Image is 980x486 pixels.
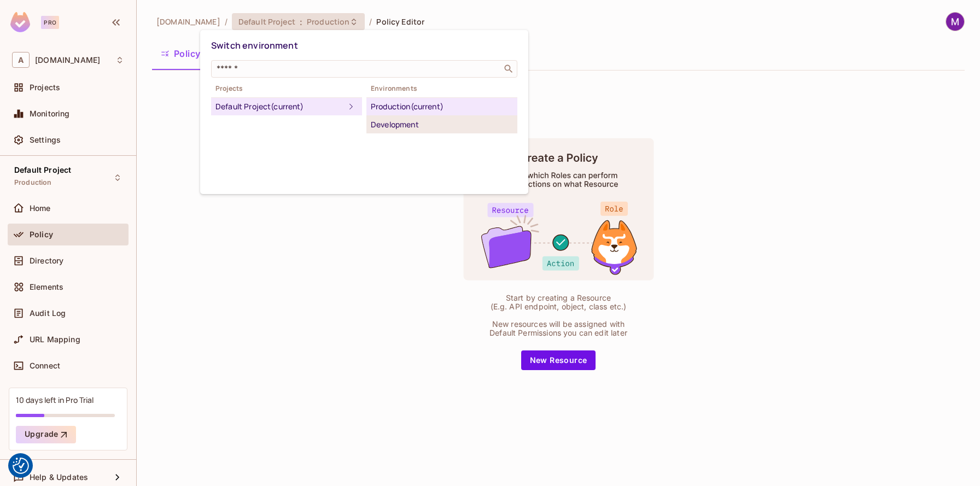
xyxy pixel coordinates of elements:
[211,39,298,51] span: Switch environment
[371,100,513,113] div: Production (current)
[13,458,29,474] button: Consent Preferences
[211,84,362,93] span: Projects
[366,84,517,93] span: Environments
[13,458,29,474] img: Revisit consent button
[215,100,345,113] div: Default Project (current)
[371,118,513,131] div: Development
